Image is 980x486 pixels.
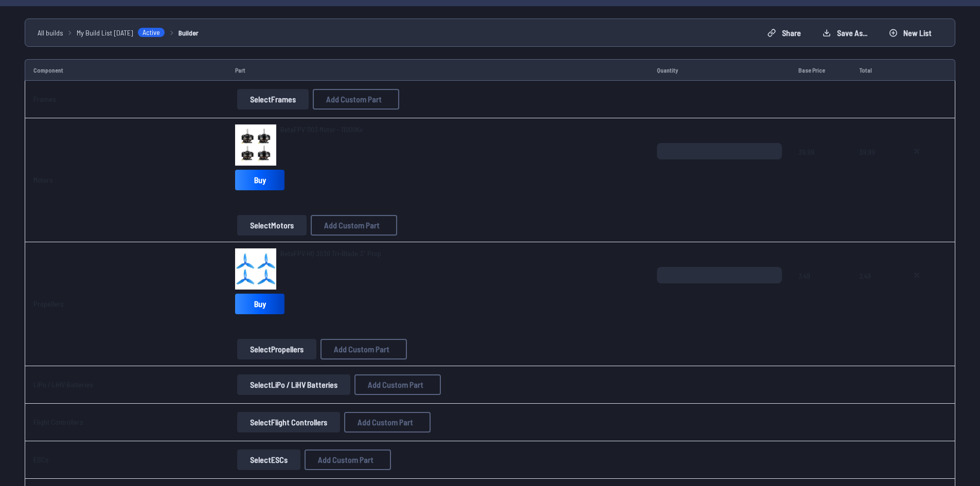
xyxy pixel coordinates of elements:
[25,59,227,81] td: Component
[311,215,397,236] button: Add Custom Part
[320,339,407,359] button: Add Custom Part
[179,27,199,38] a: Builder
[358,418,413,426] span: Add Custom Part
[814,25,876,41] button: Save as...
[798,143,842,192] span: 39.99
[235,449,302,470] a: SelectESCs
[38,27,63,38] a: All builds
[759,25,810,41] button: Share
[33,418,83,426] a: Flight Controllers
[235,248,276,290] img: image
[137,27,165,38] span: Active
[33,455,49,464] a: ESCs
[280,125,363,134] span: BetaFPV 1103 Motor - 11000Kv
[880,25,940,41] button: New List
[305,449,391,470] button: Add Custom Part
[318,456,373,464] span: Add Custom Part
[851,59,896,81] td: Total
[344,412,431,433] button: Add Custom Part
[227,59,648,81] td: Part
[649,59,791,81] td: Quantity
[859,267,888,316] span: 3.49
[326,95,382,103] span: Add Custom Part
[237,339,316,359] button: SelectPropellers
[235,124,276,166] img: image
[237,412,340,433] button: SelectFlight Controllers
[368,381,423,389] span: Add Custom Part
[790,59,850,81] td: Base Price
[237,449,300,470] button: SelectESCs
[280,249,381,258] span: BetaFPV HQ 3030 Tri-Blade 3" Prop
[859,143,888,192] span: 39.99
[354,374,441,395] button: Add Custom Part
[77,27,165,38] a: My Build List [DATE]Active
[334,345,389,353] span: Add Custom Part
[313,89,399,110] button: Add Custom Part
[235,89,311,110] a: SelectFrames
[235,374,352,395] a: SelectLiPo / LiHV Batteries
[280,248,381,259] a: BetaFPV HQ 3030 Tri-Blade 3" Prop
[235,170,284,190] a: Buy
[237,215,307,236] button: SelectMotors
[33,380,93,389] a: LiPo / LiHV Batteries
[235,294,284,314] a: Buy
[237,89,309,110] button: SelectFrames
[235,215,309,236] a: SelectMotors
[33,95,56,103] a: Frames
[235,339,318,359] a: SelectPropellers
[798,267,842,316] span: 3.49
[237,374,350,395] button: SelectLiPo / LiHV Batteries
[77,27,133,38] span: My Build List [DATE]
[33,299,64,308] a: Propellers
[324,221,380,229] span: Add Custom Part
[33,175,53,184] a: Motors
[280,124,363,135] a: BetaFPV 1103 Motor - 11000Kv
[235,412,342,433] a: SelectFlight Controllers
